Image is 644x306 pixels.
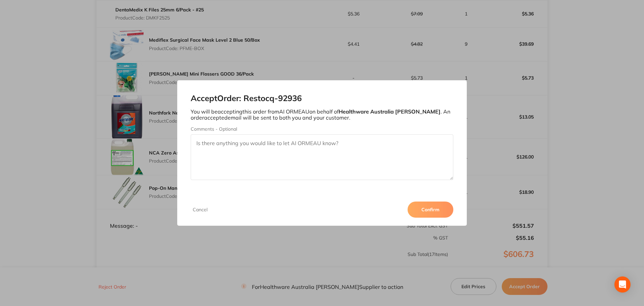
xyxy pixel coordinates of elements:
button: Cancel [191,207,210,213]
div: Open Intercom Messenger [614,276,631,293]
label: Comments - Optional [191,126,454,132]
b: Healthware Australia [PERSON_NAME] [339,108,441,115]
h2: Accept Order: Restocq- 92936 [191,94,454,103]
button: Confirm [408,202,453,218]
p: You will be accepting this order from AI ORMEAU on behalf of . An order accepted email will be se... [191,108,454,121]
